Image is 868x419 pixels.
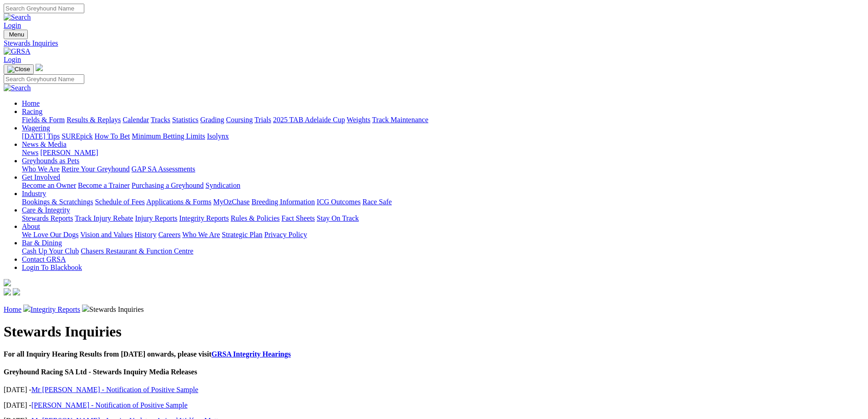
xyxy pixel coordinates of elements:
a: Coursing [226,116,253,124]
img: logo-grsa-white.png [4,279,11,286]
a: Vision and Values [80,231,133,238]
a: Fact Sheets [282,214,315,222]
b: For all Inquiry Hearing Results from [DATE] onwards, please visit [4,350,291,358]
a: MyOzChase [213,198,250,206]
input: Search [4,74,84,84]
a: News [22,149,38,156]
a: ICG Outcomes [317,198,360,206]
button: Toggle navigation [4,64,34,74]
p: Stewards Inquiries [4,305,864,314]
div: News & Media [22,149,864,157]
a: Breeding Information [252,198,315,206]
a: Syndication [205,181,240,189]
img: Search [4,84,31,92]
a: Login [4,56,21,63]
a: Weights [347,116,370,124]
a: Mr [PERSON_NAME] - Notification of Positive Sample [31,386,198,393]
a: Careers [158,231,180,238]
a: Integrity Reports [31,305,80,313]
a: Minimum Betting Limits [132,132,205,140]
img: Close [7,66,30,73]
a: GRSA Integrity Hearings [211,350,291,358]
a: How To Bet [95,132,130,140]
p: [DATE] - [4,386,864,394]
a: Bar & Dining [22,239,62,247]
div: Care & Integrity [22,214,864,222]
a: Login To Blackbook [22,264,82,271]
p: [DATE] - [4,401,864,409]
img: chevron-right.svg [23,305,31,312]
a: Calendar [123,116,149,124]
h1: Stewards Inquiries [4,323,864,340]
a: Bookings & Scratchings [22,198,93,206]
a: Fields & Form [22,116,65,124]
a: Stay On Track [317,214,359,222]
a: Purchasing a Greyhound [132,181,204,189]
a: Privacy Policy [264,231,307,238]
a: We Love Our Dogs [22,231,78,238]
a: Industry [22,190,46,197]
img: twitter.svg [13,288,20,295]
a: Track Injury Rebate [75,214,133,222]
a: Become an Owner [22,181,76,189]
a: Isolynx [207,132,229,140]
a: Wagering [22,124,50,132]
h4: Greyhound Racing SA Ltd - Stewards Inquiry Media Releases [4,368,864,376]
div: About [22,231,864,239]
a: Statistics [172,116,199,124]
a: Home [4,305,21,313]
img: chevron-right.svg [82,305,89,312]
a: [PERSON_NAME] - Notification of Positive Sample [31,401,188,409]
a: 2025 TAB Adelaide Cup [273,116,345,124]
div: Industry [22,198,864,206]
a: Stewards Inquiries [4,39,864,47]
a: Racing [22,108,42,115]
div: Get Involved [22,181,864,190]
div: Racing [22,116,864,124]
a: Retire Your Greyhound [62,165,130,173]
a: Grading [200,116,224,124]
div: Greyhounds as Pets [22,165,864,173]
a: GAP SA Assessments [132,165,195,173]
img: GRSA [4,47,31,56]
a: Injury Reports [135,214,177,222]
img: facebook.svg [4,288,11,295]
a: News & Media [22,140,67,148]
a: History [134,231,156,238]
a: Get Involved [22,173,60,181]
a: Become a Trainer [78,181,130,189]
div: Bar & Dining [22,247,864,255]
a: Strategic Plan [222,231,262,238]
a: Care & Integrity [22,206,70,214]
a: Greyhounds as Pets [22,157,79,165]
img: logo-grsa-white.png [36,64,43,71]
a: [PERSON_NAME] [40,149,98,156]
a: Rules & Policies [231,214,280,222]
a: About [22,222,40,230]
a: Login [4,21,21,29]
input: Search [4,4,84,13]
a: Trials [254,116,271,124]
a: Race Safe [362,198,391,206]
a: Who We Are [182,231,220,238]
a: Integrity Reports [179,214,229,222]
a: SUREpick [62,132,92,140]
a: Who We Are [22,165,60,173]
a: Chasers Restaurant & Function Centre [81,247,193,255]
img: Search [4,13,31,21]
a: Applications & Forms [146,198,211,206]
a: Schedule of Fees [95,198,144,206]
a: Stewards Reports [22,214,73,222]
a: Cash Up Your Club [22,247,79,255]
a: Tracks [151,116,170,124]
button: Toggle navigation [4,30,28,39]
div: Wagering [22,132,864,140]
a: [DATE] Tips [22,132,60,140]
a: Track Maintenance [372,116,428,124]
a: Home [22,99,40,107]
span: Menu [9,31,24,38]
a: Results & Replays [67,116,121,124]
a: Contact GRSA [22,255,66,263]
